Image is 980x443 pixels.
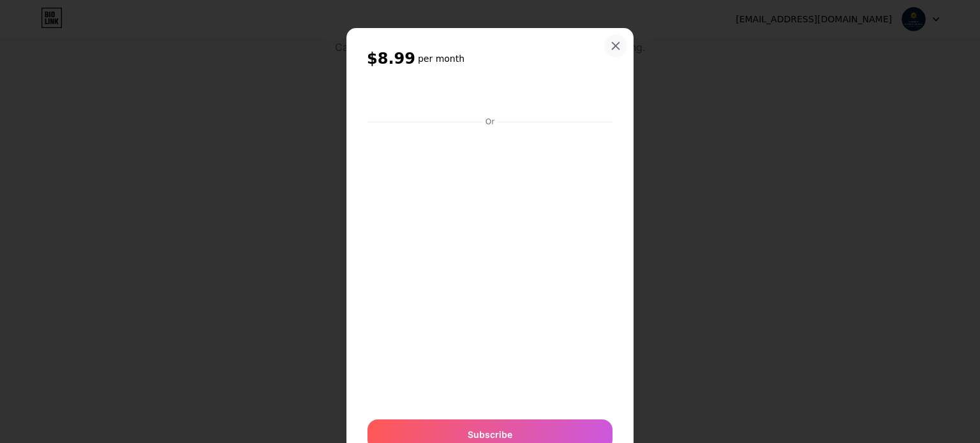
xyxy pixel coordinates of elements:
span: $8.99 [367,48,415,69]
div: Or [483,117,497,127]
iframe: Secure payment input frame [365,128,615,407]
iframe: Secure payment button frame [367,82,612,113]
h6: per month [418,52,464,65]
span: Subscribe [468,428,512,441]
